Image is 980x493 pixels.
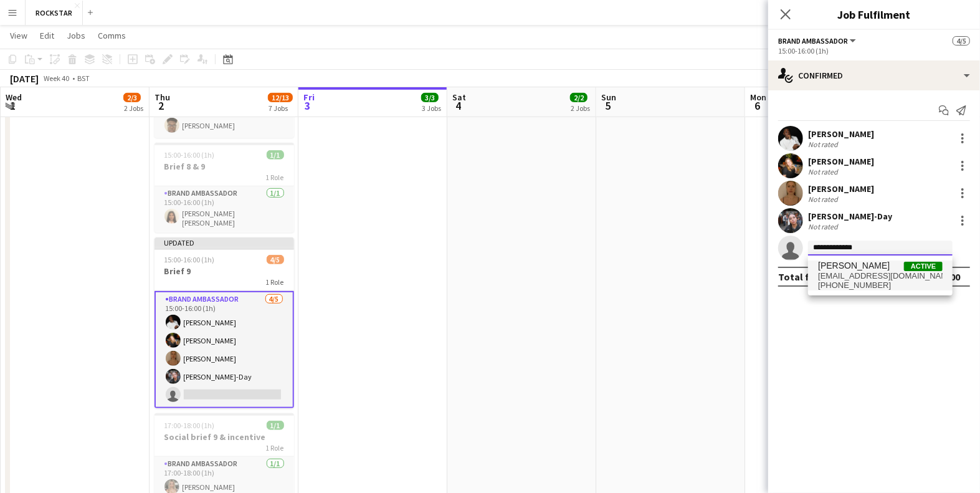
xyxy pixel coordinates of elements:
[808,183,874,194] div: [PERSON_NAME]
[155,266,294,277] h3: Brief 9
[808,140,840,149] div: Not rated
[153,98,170,113] span: 2
[164,255,215,264] span: 15:00-16:00 (1h)
[808,194,840,204] div: Not rated
[818,280,943,290] span: +447807195780
[818,271,943,281] span: ej.matthews30@gmail.com
[93,27,131,44] a: Comms
[268,93,293,102] span: 12/13
[155,237,294,247] div: Updated
[808,211,892,222] div: [PERSON_NAME]-Day
[124,103,143,113] div: 2 Jobs
[302,98,315,113] span: 3
[164,421,215,430] span: 17:00-18:00 (1h)
[808,128,874,140] div: [PERSON_NAME]
[155,237,294,408] app-job-card: Updated15:00-16:00 (1h)4/5Brief 91 RoleBrand Ambassador4/515:00-16:00 (1h)[PERSON_NAME][PERSON_NA...
[750,92,766,103] span: Mon
[41,74,72,83] span: Week 40
[778,36,858,45] button: Brand Ambassador
[155,291,294,408] app-card-role: Brand Ambassador4/515:00-16:00 (1h)[PERSON_NAME][PERSON_NAME][PERSON_NAME][PERSON_NAME]-Day
[778,270,821,283] div: Total fee
[67,30,85,41] span: Jobs
[40,30,54,41] span: Edit
[953,36,970,45] span: 4/5
[422,103,441,113] div: 3 Jobs
[77,74,90,83] div: BST
[267,255,284,264] span: 4/5
[808,222,840,231] div: Not rated
[266,443,284,452] span: 1 Role
[599,98,616,113] span: 5
[5,27,32,44] a: View
[35,27,59,44] a: Edit
[10,72,39,85] div: [DATE]
[26,1,83,25] button: ROCKSTAR
[768,60,980,90] div: Confirmed
[269,103,292,113] div: 7 Jobs
[62,27,90,44] a: Jobs
[155,161,294,172] h3: Brief 8 & 9
[450,98,466,113] span: 4
[10,30,27,41] span: View
[818,261,890,271] span: Evie Matthews
[266,173,284,182] span: 1 Role
[778,36,848,45] span: Brand Ambassador
[571,103,590,113] div: 2 Jobs
[778,46,970,55] div: 15:00-16:00 (1h)
[267,150,284,160] span: 1/1
[6,92,22,103] span: Wed
[155,186,294,232] app-card-role: Brand Ambassador1/115:00-16:00 (1h)[PERSON_NAME] [PERSON_NAME]
[266,277,284,287] span: 1 Role
[155,92,170,103] span: Thu
[155,431,294,443] h3: Social brief 9 & incentive
[155,143,294,232] app-job-card: 15:00-16:00 (1h)1/1Brief 8 & 91 RoleBrand Ambassador1/115:00-16:00 (1h)[PERSON_NAME] [PERSON_NAME]
[808,167,840,176] div: Not rated
[601,92,616,103] span: Sun
[808,156,874,167] div: [PERSON_NAME]
[123,93,141,102] span: 2/3
[164,150,215,160] span: 15:00-16:00 (1h)
[452,92,466,103] span: Sat
[421,93,439,102] span: 3/3
[267,421,284,430] span: 1/1
[904,262,943,271] span: Active
[570,93,588,102] span: 2/2
[748,98,766,113] span: 6
[768,6,980,22] h3: Job Fulfilment
[4,98,22,113] span: 1
[98,30,126,41] span: Comms
[303,92,315,103] span: Fri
